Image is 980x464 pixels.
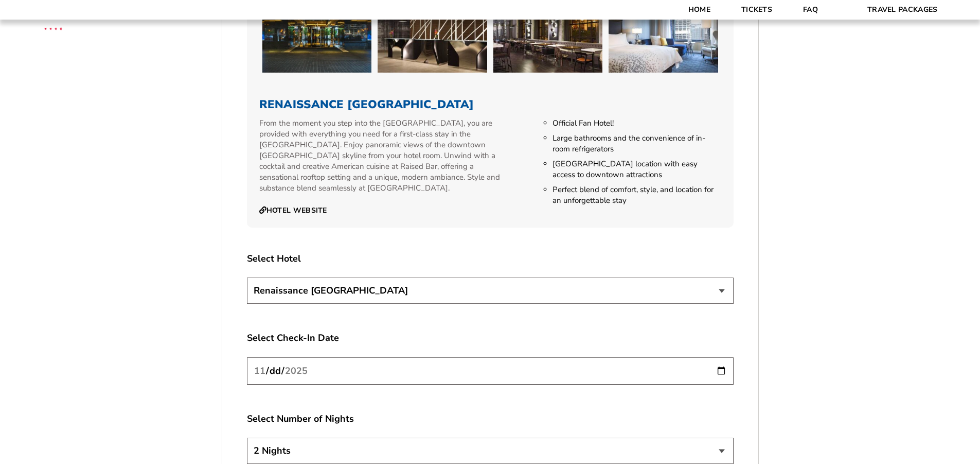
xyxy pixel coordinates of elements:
h3: Renaissance [GEOGRAPHIC_DATA] [259,98,721,111]
a: Hotel Website [259,206,327,215]
li: [GEOGRAPHIC_DATA] location with easy access to downtown attractions [553,159,721,180]
label: Select Hotel [247,252,734,265]
p: From the moment you step into the [GEOGRAPHIC_DATA], you are provided with everything you need fo... [259,118,506,194]
li: Official Fan Hotel! [553,118,721,129]
label: Select Check-In Date [247,332,734,345]
label: Select Number of Nights [247,413,734,425]
li: Perfect blend of comfort, style, and location for an unforgettable stay [553,184,721,206]
img: CBS Sports Thanksgiving Classic [31,5,76,50]
li: Large bathrooms and the convenience of in-room refrigerators [553,133,721,154]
